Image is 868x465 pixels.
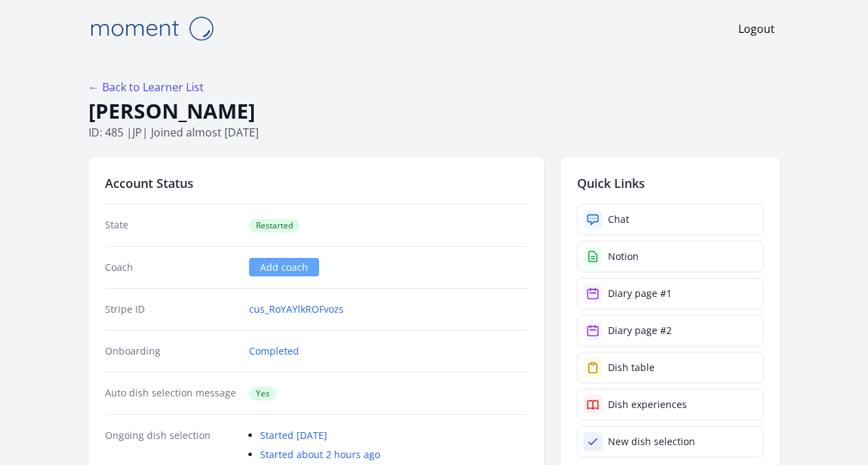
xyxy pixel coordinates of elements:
span: Yes [249,387,277,401]
a: ← Back to Learner List [89,80,204,95]
h2: Quick Links [577,174,764,193]
div: Chat [608,213,629,226]
dt: Auto dish selection message [105,386,239,401]
a: Diary page #2 [577,315,764,346]
dt: Coach [105,261,239,274]
div: Dish experiences [608,398,687,412]
span: jp [132,125,142,140]
div: Diary page #2 [608,324,672,337]
div: New dish selection [608,435,695,449]
div: Notion [608,250,639,263]
a: Add coach [249,258,319,276]
h1: [PERSON_NAME] [89,98,780,124]
dt: Onboarding [105,344,239,358]
dt: Stripe ID [105,302,239,316]
a: Diary page #1 [577,278,764,309]
a: Dish table [577,352,764,383]
a: New dish selection [577,426,764,457]
a: Notion [577,241,764,272]
span: Restarted [249,219,300,232]
a: Dish experiences [577,389,764,420]
a: Chat [577,204,764,235]
dt: Ongoing dish selection [105,429,239,462]
a: cus_RoYAYlkROFvozs [249,302,344,316]
a: Completed [249,344,299,358]
div: Diary page #1 [608,287,672,300]
a: Started about 2 hours ago [260,448,380,461]
a: Logout [738,21,775,37]
div: Dish table [608,361,655,374]
img: Moment [83,11,220,46]
a: Started [DATE] [260,429,327,442]
dt: State [105,218,239,232]
h2: Account Status [105,174,528,193]
p: ID: 485 | | Joined almost [DATE] [89,124,780,141]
